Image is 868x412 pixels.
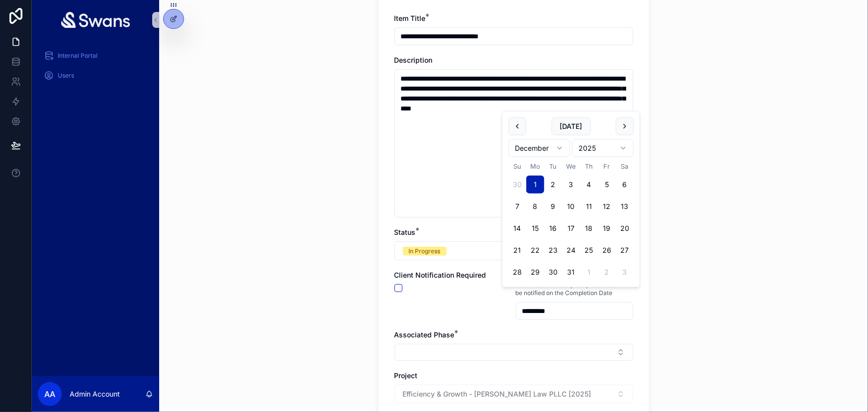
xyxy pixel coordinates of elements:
[616,219,634,237] button: Saturday, December 20th, 2025
[394,271,486,279] span: Client Notification Required
[580,219,598,237] button: Thursday, December 18th, 2025
[598,176,616,194] button: Friday, December 5th, 2025
[38,67,153,85] a: Users
[508,241,526,259] button: Sunday, December 21st, 2025
[394,228,416,236] span: Status
[616,263,634,281] button: Saturday, January 3rd, 2026
[598,263,616,281] button: Friday, January 2nd, 2026
[508,198,526,215] button: Sunday, December 7th, 2025
[508,176,526,194] button: Sunday, November 30th, 2025
[516,281,633,297] span: If Notification IS Required, the client will be notified on the Completion Date
[544,161,562,172] th: Tuesday
[544,198,562,215] button: Tuesday, December 9th, 2025
[562,219,580,237] button: Wednesday, December 17th, 2025
[508,263,526,281] button: Sunday, December 28th, 2025
[580,263,598,281] button: Thursday, January 1st, 2026
[394,330,455,339] span: Associated Phase
[552,117,591,135] button: [DATE]
[58,72,74,80] span: Users
[616,161,634,172] th: Saturday
[598,198,616,215] button: Friday, December 12th, 2025
[616,241,634,259] button: Saturday, December 27th, 2025
[598,219,616,237] button: Friday, December 19th, 2025
[580,176,598,194] button: Thursday, December 4th, 2025
[598,241,616,259] button: Friday, December 26th, 2025
[508,161,634,281] table: December 2025
[526,161,544,172] th: Monday
[580,198,598,215] button: Thursday, December 11th, 2025
[394,371,418,380] span: Project
[70,389,120,399] p: Admin Account
[598,161,616,172] th: Friday
[562,176,580,194] button: Wednesday, December 3rd, 2025
[544,263,562,281] button: Tuesday, December 30th, 2025
[616,176,634,194] button: Saturday, December 6th, 2025
[61,12,130,28] img: App logo
[526,198,544,215] button: Monday, December 8th, 2025
[508,161,526,172] th: Sunday
[526,219,544,237] button: Monday, December 15th, 2025
[394,14,426,22] span: Item Title
[562,161,580,172] th: Wednesday
[562,198,580,215] button: Wednesday, December 10th, 2025
[394,241,633,260] button: Select Button
[508,219,526,237] button: Sunday, December 14th, 2025
[58,52,97,60] span: Internal Portal
[526,176,544,194] button: Monday, December 1st, 2025, selected
[394,344,633,361] button: Select Button
[38,47,153,65] a: Internal Portal
[616,198,634,215] button: Saturday, December 13th, 2025
[32,40,159,98] div: scrollable content
[562,263,580,281] button: Wednesday, December 31st, 2025
[44,388,55,400] span: AA
[580,161,598,172] th: Thursday
[409,247,441,256] div: In Progress
[562,241,580,259] button: Wednesday, December 24th, 2025
[544,219,562,237] button: Tuesday, December 16th, 2025
[526,241,544,259] button: Monday, December 22nd, 2025
[544,176,562,194] button: Tuesday, December 2nd, 2025
[526,263,544,281] button: Monday, December 29th, 2025
[544,241,562,259] button: Tuesday, December 23rd, 2025
[580,241,598,259] button: Thursday, December 25th, 2025
[394,56,433,64] span: Description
